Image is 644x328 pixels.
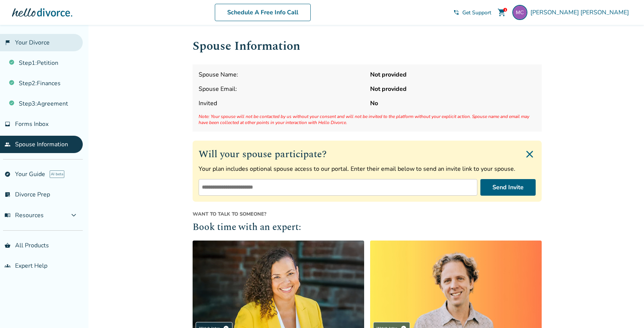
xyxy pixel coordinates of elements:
[524,148,536,160] img: Close invite form
[370,71,536,79] strong: Not provided
[199,85,364,93] span: Spouse Email:
[5,211,44,219] span: Resources
[512,5,527,20] img: Testing CA
[199,99,364,107] span: Invited
[199,71,364,79] span: Spouse Name:
[193,211,542,218] span: Want to talk to someone?
[50,170,64,178] span: AI beta
[5,121,11,127] span: inbox
[15,120,49,128] span: Forms Inbox
[215,4,311,21] a: Schedule A Free Info Call
[5,40,11,46] span: flag_2
[69,211,78,220] span: expand_more
[453,9,459,15] span: phone_in_talk
[199,113,536,126] span: Note: Your spouse will not be contacted by us without your consent and will not be invited to the...
[5,192,11,198] span: list_alt_check
[370,85,536,93] strong: Not provided
[480,179,536,196] button: Send Invite
[503,8,507,12] div: 1
[193,221,542,235] h2: Book time with an expert:
[5,242,11,248] span: shopping_basket
[193,37,542,55] h1: Spouse Information
[453,9,491,16] a: phone_in_talkGet Support
[530,8,632,17] span: [PERSON_NAME] [PERSON_NAME]
[5,141,11,147] span: people
[5,212,11,218] span: menu_book
[199,165,536,173] p: Your plan includes optional spouse access to our portal. Enter their email below to send an invit...
[462,9,491,16] span: Get Support
[370,99,536,107] strong: No
[5,263,11,269] span: groups
[606,292,644,328] iframe: Chat Widget
[497,8,506,17] span: shopping_cart
[5,171,11,177] span: explore
[199,147,536,162] h2: Will your spouse participate?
